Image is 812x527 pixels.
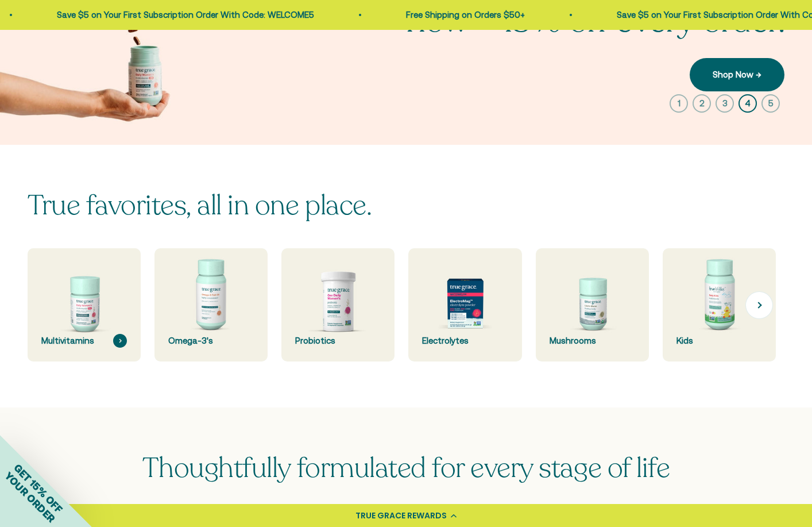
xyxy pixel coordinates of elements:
split-lines: True favorites, all in one place. [28,187,372,224]
div: Electrolytes [422,334,508,348]
a: Free Shipping on Orders $50+ [383,10,502,20]
button: 5 [761,94,780,113]
a: Multivitamins [28,248,141,361]
span: GET 15% OFF [11,461,65,515]
div: Omega-3's [168,334,254,348]
div: Multivitamins [41,334,127,348]
div: TRUE GRACE REWARDS [355,510,447,522]
span: Thoughtfully formulated for every stage of life [142,449,670,487]
div: Probiotics [295,334,381,348]
a: Probiotics [281,248,395,361]
button: 4 [738,94,757,113]
a: Shop Now → [690,58,784,91]
span: YOUR ORDER [2,470,57,525]
a: Mushrooms [536,248,649,361]
a: Electrolytes [408,248,521,361]
button: 2 [693,94,711,113]
a: Omega-3's [154,248,268,361]
a: Kids [663,248,776,361]
button: 1 [670,94,688,113]
p: Save $5 on Your First Subscription Order With Code: WELCOME5 [34,8,291,22]
button: 3 [716,94,734,113]
div: Mushrooms [550,334,635,348]
div: Kids [676,334,762,348]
